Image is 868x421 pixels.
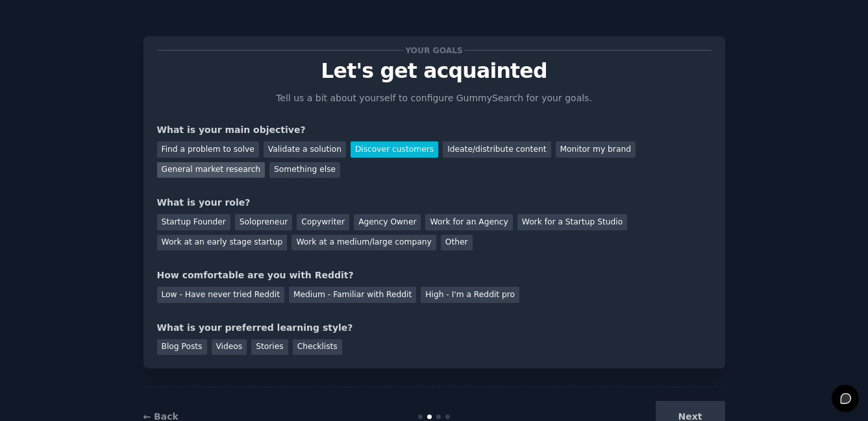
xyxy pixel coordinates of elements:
[293,339,342,355] div: Checklists
[157,60,712,82] p: Let's get acquainted
[291,235,436,251] div: Work at a medium/large company
[289,287,416,303] div: Medium - Familiar with Reddit
[251,339,288,355] div: Stories
[425,214,512,230] div: Work for an Agency
[235,214,292,230] div: Solopreneur
[271,91,598,105] p: Tell us a bit about yourself to configure GummySearch for your goals.
[443,141,551,158] div: Ideate/distribute content
[297,214,349,230] div: Copywriter
[517,214,627,230] div: Work for a Startup Studio
[212,339,247,355] div: Videos
[157,321,712,335] div: What is your preferred learning style?
[157,141,259,158] div: Find a problem to solve
[264,141,346,158] div: Validate a solution
[351,141,438,158] div: Discover customers
[157,214,230,230] div: Startup Founder
[157,162,266,178] div: General market research
[269,162,340,178] div: Something else
[403,43,465,57] span: Your goals
[157,269,712,282] div: How comfortable are you with Reddit?
[354,214,421,230] div: Agency Owner
[157,287,284,303] div: Low - Have never tried Reddit
[157,123,712,137] div: What is your main objective?
[441,235,473,251] div: Other
[157,339,207,355] div: Blog Posts
[157,196,712,210] div: What is your role?
[421,287,519,303] div: High - I'm a Reddit pro
[556,141,636,158] div: Monitor my brand
[157,235,288,251] div: Work at an early stage startup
